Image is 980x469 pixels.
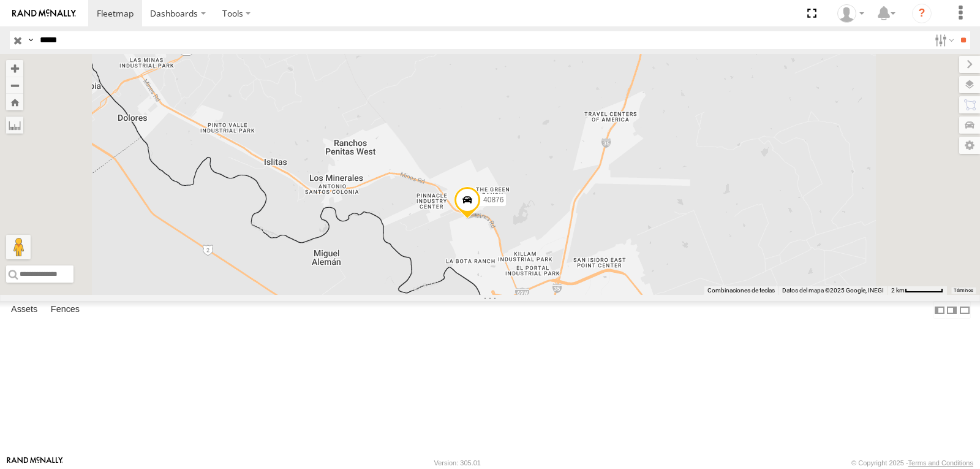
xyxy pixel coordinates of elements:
span: 2 km [891,287,905,294]
label: Search Query [26,31,36,49]
button: Zoom Home [6,94,23,110]
div: © Copyright 2025 - [851,459,973,467]
a: Terms and Conditions [908,459,973,467]
i: ? [912,4,932,23]
label: Assets [5,302,43,319]
label: Measure [6,116,23,134]
button: Zoom in [6,60,23,77]
label: Search Filter Options [930,31,956,49]
span: 40876 [483,195,503,204]
label: Dock Summary Table to the Right [946,301,958,319]
button: Zoom out [6,77,23,94]
label: Hide Summary Table [959,301,971,319]
button: Escala del mapa: 2 km por 59 píxeles [888,286,947,295]
button: Combinaciones de teclas [707,286,775,295]
img: rand-logo.svg [12,9,76,18]
label: Map Settings [959,137,980,154]
div: Version: 305.01 [434,459,481,467]
span: Datos del mapa ©2025 Google, INEGI [782,287,884,294]
a: Términos [954,288,973,293]
button: Arrastra al hombrecito al mapa para abrir Street View [6,235,31,259]
label: Dock Summary Table to the Left [933,301,946,319]
div: Miguel Cantu [833,4,869,23]
label: Fences [45,302,86,319]
a: Visit our Website [7,457,63,469]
